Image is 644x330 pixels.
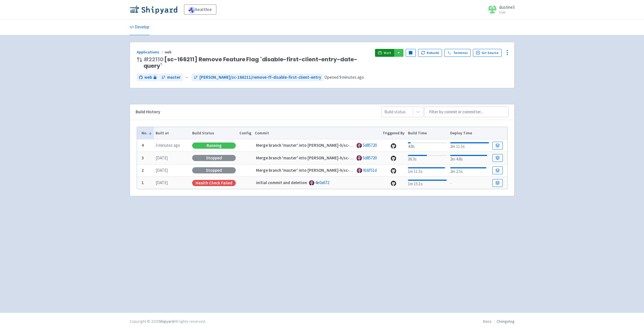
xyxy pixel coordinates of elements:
div: 4.8s [408,141,446,150]
a: 5d85720 [363,143,377,148]
div: 1m 15.1s [408,178,446,187]
time: [DATE] [156,155,168,161]
small: User [499,10,515,14]
span: web [165,49,172,55]
span: [PERSON_NAME]/sc-166211/remove-ff-disable-first-client-entry [199,74,321,81]
input: Filter by commit or committer... [424,107,509,117]
time: 9 minutes ago [339,74,364,80]
a: Visit [375,49,394,57]
b: 3 [142,155,144,161]
div: Stopped [192,167,236,173]
a: web [137,74,159,81]
button: Pause [406,49,416,57]
span: master [167,74,181,81]
b: 2 [142,168,144,173]
a: Docs [483,319,492,324]
a: #22110 [143,55,163,63]
span: web [144,74,152,81]
th: Config [238,127,253,139]
span: ← [185,74,189,81]
th: Build Status [190,127,238,139]
th: Build Time [406,127,448,139]
a: Build Details [492,142,502,150]
th: Built at [154,127,190,139]
a: 916f51d [363,168,377,173]
a: healthie [184,4,216,15]
div: - [450,179,489,187]
button: No. [142,130,152,136]
a: Shipyard [159,319,174,324]
a: master [159,74,183,81]
th: Triggered By [381,127,406,139]
div: 36.3s [408,154,446,162]
div: Health check failed [192,180,236,186]
a: Applications [137,49,165,55]
a: Changelog [497,319,515,324]
div: Build History [136,109,372,115]
div: Running [192,143,236,149]
strong: Merge branch 'master' into [PERSON_NAME]-h/sc-166211/remove-ff-disable-first-client-entry [256,143,433,148]
span: [sc-166211] Remove Feature Flag `disable-first-client-entry-date-query` [143,56,371,69]
div: 2m 11.5s [450,141,489,150]
div: 1m 11.5s [408,166,446,175]
div: Copyright © 2025 All rights reserved. [130,318,206,324]
a: Build Details [492,166,502,174]
img: Shipyard logo [130,5,177,14]
span: dustine3 [499,4,515,10]
button: Rebuild [418,49,442,57]
span: Opened [324,74,364,80]
div: 2m 2.5s [450,166,489,175]
span: Visit [384,51,391,55]
strong: Merge branch 'master' into [PERSON_NAME]-h/sc-166211/remove-ff-disable-first-client-entry [256,155,433,161]
strong: Merge branch 'master' into [PERSON_NAME]-h/sc-166211/remove-ff-disable-first-client-entry [256,168,433,173]
time: [DATE] [156,180,168,185]
th: Commit [253,127,381,139]
div: Stopped [192,155,236,161]
strong: initial commit and deletion [256,180,307,185]
a: dustine3 User [484,5,515,14]
b: 1 [142,180,144,185]
a: Git Source [473,49,502,57]
time: 3 minutes ago [156,143,180,148]
th: Deploy Time [448,127,491,139]
div: 2m 4.8s [450,154,489,162]
time: [DATE] [156,168,168,173]
a: 5d85720 [363,155,377,161]
a: [PERSON_NAME]/sc-166211/remove-ff-disable-first-client-entry [192,74,323,81]
a: Terminal [444,49,470,57]
a: Build Details [492,179,502,187]
a: Develop [130,19,149,35]
b: 4 [142,143,144,148]
a: Build Details [492,154,502,162]
a: 4e0a672 [315,180,329,185]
